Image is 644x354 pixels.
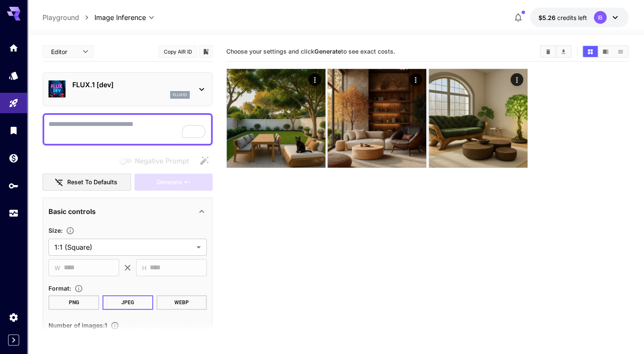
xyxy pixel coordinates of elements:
div: Basic controls [48,201,207,222]
span: Negative Prompt [135,156,189,166]
img: 2Q== [328,69,426,168]
nav: breadcrumb [43,12,94,23]
span: Choose your settings and click to see exact costs. [226,48,395,55]
div: $5.25502 [539,13,587,22]
div: Settings [9,312,19,323]
b: Generate [314,48,341,55]
span: Editor [51,47,77,56]
p: flux1d [173,92,187,98]
span: W [54,263,60,273]
button: Show images in video view [598,46,613,57]
div: Models [9,70,19,81]
img: 2Q== [227,69,325,168]
button: Expand sidebar [8,334,19,345]
button: Reset to defaults [43,174,131,191]
button: $5.25502IB [530,8,629,27]
div: Library [9,125,19,136]
p: Basic controls [48,206,96,217]
button: Copy AIR ID [159,46,197,58]
div: Playground [9,98,19,108]
button: Clear Images [541,46,556,57]
div: Actions [308,73,321,86]
div: Clear ImagesDownload All [540,45,572,58]
div: Home [9,43,19,53]
div: Actions [510,73,523,86]
span: Image Inference [94,12,146,23]
span: Format : [48,285,71,292]
div: Usage [9,208,19,219]
span: H [142,263,146,273]
textarea: To enrich screen reader interactions, please activate Accessibility in Grammarly extension settings [48,119,207,140]
div: IB [594,11,607,24]
span: 1:1 (Square) [54,242,193,252]
button: PNG [48,295,99,310]
button: Add to library [202,46,210,57]
p: FLUX.1 [dev] [72,80,190,90]
div: Wallet [9,153,19,163]
span: credits left [557,14,587,21]
div: Actions [409,73,422,86]
button: JPEG [103,295,153,310]
button: Show images in grid view [583,46,598,57]
span: Size : [48,227,63,234]
button: Adjust the dimensions of the generated image by specifying its width and height in pixels, or sel... [63,226,78,235]
img: 2Q== [429,69,527,168]
div: Show images in grid viewShow images in video viewShow images in list view [582,45,629,58]
span: Negative prompts are not compatible with the selected model. [118,155,196,166]
div: FLUX.1 [dev]flux1d [48,76,207,102]
button: WEBP [157,295,207,310]
button: Show images in list view [613,46,628,57]
span: $5.26 [539,14,557,21]
a: Playground [43,12,79,23]
div: API Keys [9,180,19,191]
button: Choose the file format for the output image. [71,284,86,293]
button: Download All [556,46,571,57]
